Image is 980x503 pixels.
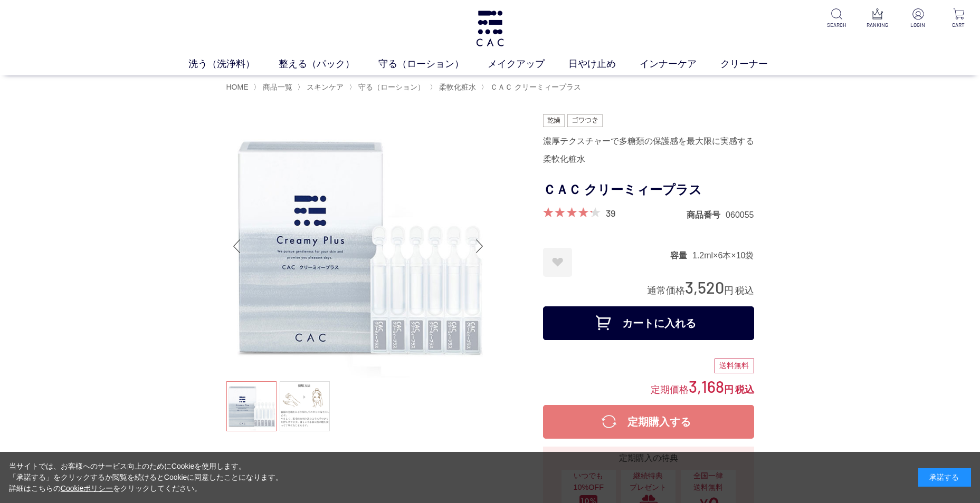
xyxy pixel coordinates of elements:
[720,57,792,71] a: クリーナー
[864,8,890,29] a: RANKING
[543,306,754,340] button: カートに入れる
[687,209,726,220] dt: 商品番号
[439,83,476,91] span: 柔軟化粧水
[726,209,754,220] dd: 060055
[226,83,249,91] a: HOME
[685,277,724,297] span: 3,520
[279,57,378,71] a: 整える（パック）
[488,83,581,91] a: ＣＡＣ クリーミィープラス
[543,178,754,202] h1: ＣＡＣ クリーミィープラス
[824,8,850,29] a: SEARCH
[481,82,584,92] li: 〉
[735,384,754,395] span: 税込
[715,359,754,373] div: 送料無料
[543,114,565,127] img: 乾燥
[261,83,292,91] a: 商品一覧
[689,376,724,396] span: 3,168
[358,83,425,91] span: 守る（ローション）
[543,405,754,439] button: 定期購入する
[864,21,890,29] p: RANKING
[226,225,248,267] div: Previous slide
[640,57,720,71] a: インナーケア
[824,21,850,29] p: SEARCH
[724,384,734,395] span: 円
[61,484,113,492] a: Cookieポリシー
[474,11,506,46] img: logo
[378,57,488,71] a: 守る（ローション）
[543,248,572,277] a: お気に入りに登録する
[568,57,640,71] a: 日やけ止め
[430,82,479,92] li: 〉
[735,285,754,296] span: 税込
[918,468,971,487] div: 承諾する
[905,21,931,29] p: LOGIN
[490,83,581,91] span: ＣＡＣ クリーミィープラス
[226,114,490,378] img: ＣＡＣ クリーミィープラス
[349,82,427,92] li: 〉
[670,250,692,261] dt: 容量
[188,57,279,71] a: 洗う（洗浄料）
[905,8,931,29] a: LOGIN
[946,8,972,29] a: CART
[543,132,754,168] div: 濃厚テクスチャーで多糖類の保護感を最大限に実感する柔軟化粧水
[606,207,615,219] a: 39
[567,114,603,127] img: ゴワつき
[297,82,346,92] li: 〉
[263,83,292,91] span: 商品一覧
[647,285,685,296] span: 通常価格
[724,285,734,296] span: 円
[305,83,344,91] a: スキンケア
[488,57,568,71] a: メイクアップ
[9,461,283,494] div: 当サイトでは、お客様へのサービス向上のためにCookieを使用します。 「承諾する」をクリックするか閲覧を続けるとCookieに同意したことになります。 詳細はこちらの をクリックしてください。
[469,225,490,267] div: Next slide
[692,250,754,261] dd: 1.2ml×6本×10袋
[946,21,972,29] p: CART
[437,83,476,91] a: 柔軟化粧水
[651,383,689,395] span: 定期価格
[356,83,425,91] a: 守る（ローション）
[307,83,344,91] span: スキンケア
[253,82,295,92] li: 〉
